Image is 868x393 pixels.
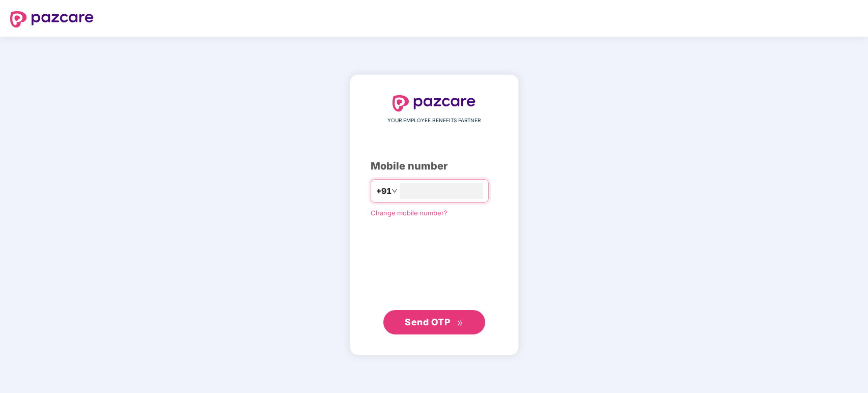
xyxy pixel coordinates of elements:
img: logo [10,11,94,27]
span: double-right [457,320,463,326]
div: Mobile number [371,158,498,174]
span: down [391,188,398,194]
a: Change mobile number? [371,209,447,217]
button: Send OTPdouble-right [383,310,485,334]
span: Send OTP [405,317,450,327]
span: +91 [376,185,391,198]
span: YOUR EMPLOYEE BENEFITS PARTNER [387,117,481,125]
img: logo [393,95,476,111]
